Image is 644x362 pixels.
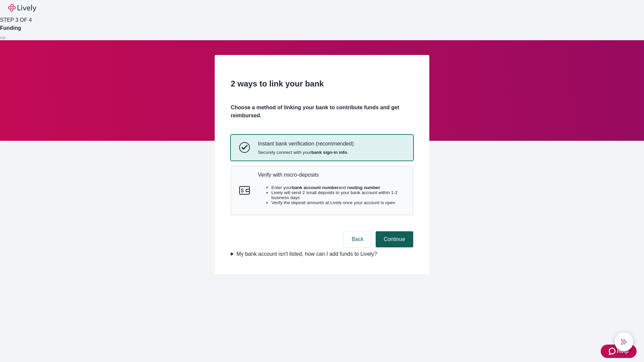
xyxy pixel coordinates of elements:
button: Zendesk support iconHelp [601,345,637,358]
p: Verify with micro-deposits [258,172,405,178]
strong: bank sign-in info [311,150,347,155]
button: Micro-depositsVerify with micro-depositsEnter yourbank account numberand routing numberLively wil... [231,166,413,215]
svg: Zendesk support icon [609,347,617,355]
svg: Lively AI Assistant [621,339,627,345]
li: Verify the deposit amounts at Lively once your account is open [271,200,405,205]
button: Continue [376,231,413,247]
img: Lively [8,4,36,12]
h2: 2 ways to link your bank [231,78,413,90]
button: Instant bank verificationInstant bank verification (recommended)Securely connect with yourbank si... [231,135,413,160]
span: Securely connect with your . [258,150,354,155]
svg: Instant bank verification [239,142,250,153]
svg: Micro-deposits [239,185,250,196]
li: Enter your and [271,185,405,190]
h4: Choose a method of linking your bank to contribute funds and get reimbursed. [231,104,413,120]
button: Back [343,231,372,247]
strong: routing number [347,185,380,190]
button: chat [614,333,633,351]
p: Instant bank verification (recommended) [258,140,354,147]
summary: My bank account isn't listed, how can I add funds to Lively? [231,250,413,258]
span: Help [617,347,629,355]
strong: bank account number [292,185,339,190]
li: Lively will send 2 small deposits to your bank account within 1-2 business days [271,190,405,200]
